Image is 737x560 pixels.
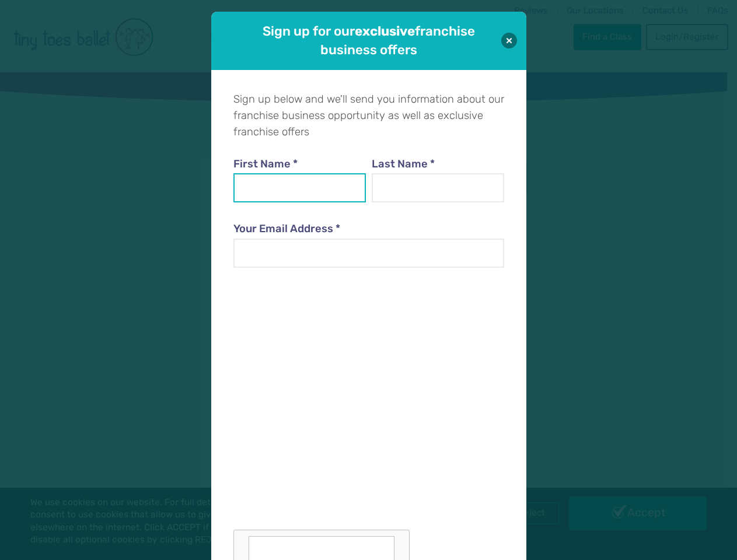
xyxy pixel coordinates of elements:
p: Sign up below and we'll send you information about our franchise business opportunity as well as ... [233,92,504,140]
label: First Name * [233,156,366,173]
h1: Sign up for our franchise business offers [244,22,494,59]
strong: exclusive [355,23,415,39]
label: Last Name * [372,156,505,173]
label: Your Email Address * [233,221,504,237]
